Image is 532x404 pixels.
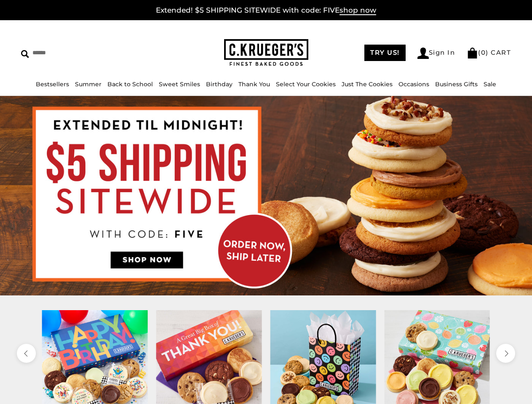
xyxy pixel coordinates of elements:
a: Thank You [238,80,270,88]
a: Sweet Smiles [159,80,200,88]
a: Business Gifts [435,80,478,88]
img: Account [417,48,429,59]
a: Back to School [107,80,153,88]
a: Sign In [417,48,455,59]
input: Search [21,46,133,59]
a: Sale [484,80,496,88]
a: TRY US! [364,45,406,61]
a: Birthday [206,80,233,88]
span: 0 [481,48,486,56]
a: Select Your Cookies [276,80,336,88]
a: Bestsellers [36,80,69,88]
span: shop now [340,6,376,15]
a: Extended! $5 SHIPPING SITEWIDE with code: FIVEshop now [156,6,376,15]
img: C.KRUEGER'S [224,39,308,66]
a: Summer [75,80,102,88]
img: Search [21,50,29,58]
img: Bag [467,48,478,58]
button: next [496,344,515,363]
a: (0) CART [467,48,511,56]
button: previous [17,344,36,363]
a: Just The Cookies [342,80,393,88]
a: Occasions [398,80,429,88]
